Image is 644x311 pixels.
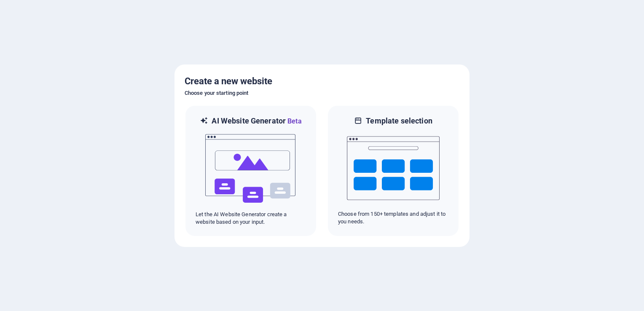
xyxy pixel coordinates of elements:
h6: Choose your starting point [185,88,459,98]
p: Choose from 150+ templates and adjust it to you needs. [338,210,448,225]
span: Beta [286,117,302,125]
div: Template selectionChoose from 150+ templates and adjust it to you needs. [327,105,459,237]
img: ai [204,126,297,211]
h6: AI Website Generator [212,116,301,126]
div: AI Website GeneratorBetaaiLet the AI Website Generator create a website based on your input. [185,105,317,237]
p: Let the AI Website Generator create a website based on your input. [196,211,306,226]
h6: Template selection [366,116,432,126]
h5: Create a new website [185,75,459,88]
